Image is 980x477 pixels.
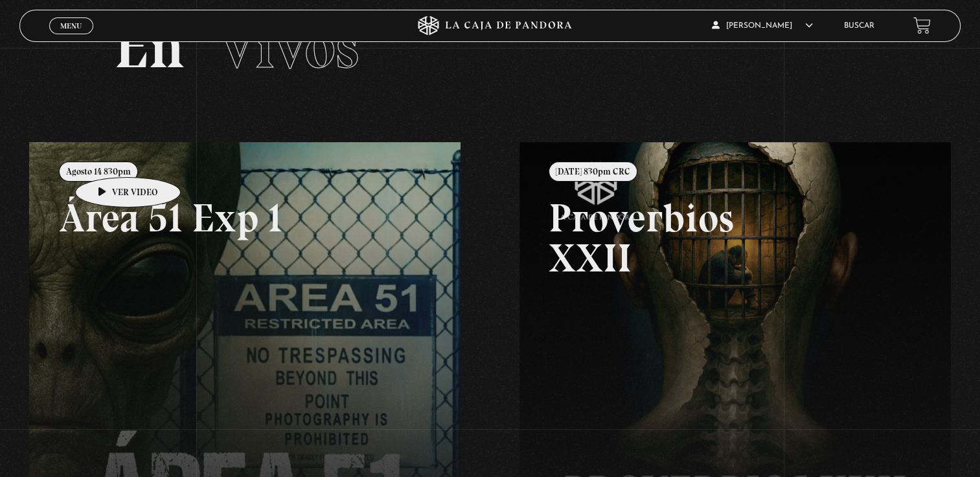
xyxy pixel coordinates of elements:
span: [PERSON_NAME] [712,22,813,30]
span: Menu [60,22,82,30]
h2: En [114,16,867,78]
span: Vivos [218,10,359,83]
span: Cerrar [56,33,86,42]
a: View your shopping cart [913,17,931,34]
a: Buscar [844,22,874,30]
